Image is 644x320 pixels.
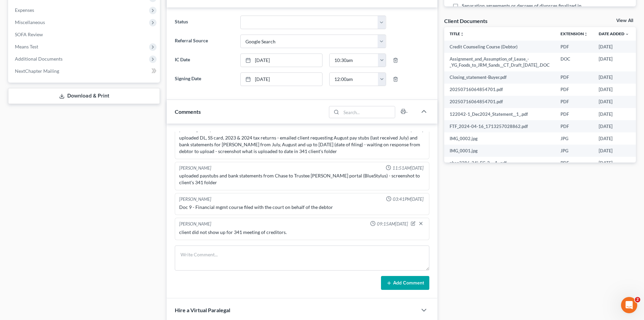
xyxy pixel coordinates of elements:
[555,41,593,53] td: PDF
[593,108,635,120] td: [DATE]
[444,145,555,157] td: IMG_0001.jpg
[341,106,395,118] input: Search...
[15,56,63,62] span: Additional Documents
[593,145,635,157] td: [DATE]
[444,41,555,53] td: Credit Counseling Course (Debtor)
[171,54,237,67] label: IC Date
[444,53,555,71] td: Assignment_and_Assumption_of_Lease_-_YG_Foods_to_JRM_Sands__CT_Draft_[DATE]_.DOC
[15,31,43,37] span: SOFA Review
[444,96,555,108] td: 20250716064854701.pdf
[444,157,555,169] td: phan3286_24i_FC_2___1_.pdf
[444,132,555,145] td: IMG_0002.jpg
[635,297,640,302] span: 2
[599,31,629,36] a: Date Added expand_more
[377,221,408,227] span: 09:15AM[DATE]
[8,88,160,104] a: Download & Print
[179,172,425,186] div: uploaded paystubs and bank statements from Chase to Trustee [PERSON_NAME] portal (BlueStylus) - s...
[15,7,34,13] span: Expenses
[462,2,582,16] span: Separation agreements or decrees of divorces finalized in the past 2 years
[555,108,593,120] td: PDF
[179,196,211,202] div: [PERSON_NAME]
[179,229,425,236] div: client did not show up for 341 meeting of creditors.
[171,72,237,86] label: Signing Date
[625,32,629,36] i: expand_more
[179,165,211,171] div: [PERSON_NAME]
[241,73,322,86] a: [DATE]
[9,28,160,41] a: SOFA Review
[241,54,322,67] a: [DATE]
[444,17,487,24] div: Client Documents
[616,18,633,23] a: View All
[392,165,424,171] span: 11:51AM[DATE]
[175,108,201,115] span: Comments
[593,53,635,71] td: [DATE]
[179,221,211,228] div: [PERSON_NAME]
[15,19,45,25] span: Miscellaneous
[560,31,588,36] a: Extensionunfold_more
[175,307,230,313] span: Hire a Virtual Paralegal
[555,132,593,145] td: JPG
[330,73,378,86] input: -- : --
[171,16,237,29] label: Status
[15,44,38,49] span: Means Test
[621,297,637,313] iframe: Intercom live chat
[593,132,635,145] td: [DATE]
[593,71,635,84] td: [DATE]
[450,31,464,36] a: Titleunfold_more
[179,134,425,155] div: uploaded DL, SS card, 2023 & 2024 tax returns - emailed client requesting August pay stubs (last ...
[9,65,160,77] a: NextChapter Mailing
[179,204,425,211] div: Doc 9 - Financial mgmt course filed with the court on behalf of the debtor
[444,84,555,96] td: 20250716064854701.pdf
[593,120,635,132] td: [DATE]
[381,276,429,290] button: Add Comment
[171,35,237,48] label: Referral Source
[330,54,378,67] input: -- : --
[15,68,59,74] span: NextChapter Mailing
[444,71,555,84] td: Closing_statement-Buyer.pdf
[555,145,593,157] td: JPG
[555,120,593,132] td: PDF
[555,96,593,108] td: PDF
[393,196,424,202] span: 03:41PM[DATE]
[593,157,635,169] td: [DATE]
[555,84,593,96] td: PDF
[555,53,593,71] td: DOC
[593,84,635,96] td: [DATE]
[555,71,593,84] td: PDF
[444,120,555,132] td: FTF_2024-04-16_1713257028862.pdf
[584,32,588,36] i: unfold_more
[593,96,635,108] td: [DATE]
[555,157,593,169] td: PDF
[444,108,555,120] td: 122042-1_Dec2024_Statement__1_.pdf
[460,32,464,36] i: unfold_more
[593,41,635,53] td: [DATE]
